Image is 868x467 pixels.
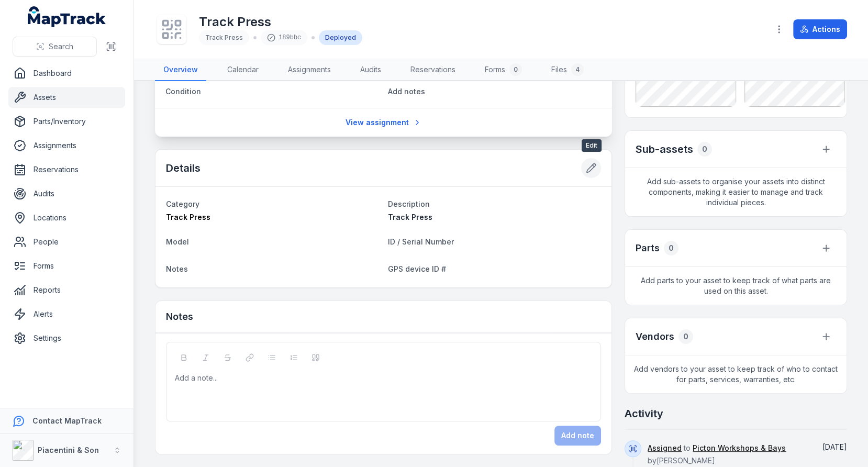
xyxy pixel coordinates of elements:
[261,30,307,45] div: 189bbc
[625,355,847,393] span: Add vendors to your asset to keep track of who to contact for parts, services, warranties, etc.
[166,199,199,208] span: Category
[8,231,125,252] a: People
[13,37,97,57] button: Search
[32,416,102,425] strong: Contact MapTrack
[8,255,125,276] a: Forms
[636,329,674,344] h3: Vendors
[625,267,847,305] span: Add parts to your asset to keep track of what parts are used on this asset.
[166,309,193,324] h3: Notes
[166,237,189,246] span: Model
[388,237,454,246] span: ID / Serial Number
[8,183,125,204] a: Audits
[166,213,210,221] span: Track Press
[8,207,125,228] a: Locations
[8,304,125,325] a: Alerts
[636,241,660,255] h3: Parts
[402,59,464,81] a: Reservations
[319,30,362,45] div: Deployed
[8,63,125,84] a: Dashboard
[636,142,693,157] h2: Sub-assets
[793,19,847,39] button: Actions
[582,139,602,152] span: Edit
[8,87,125,108] a: Assets
[352,59,390,81] a: Audits
[388,199,430,208] span: Description
[8,280,125,301] a: Reports
[625,406,663,421] h2: Activity
[693,443,786,453] a: Picton Workshops & Bays
[166,264,188,273] span: Notes
[664,241,678,255] div: 0
[8,159,125,180] a: Reservations
[205,34,243,41] span: Track Press
[219,59,267,81] a: Calendar
[648,443,786,465] span: to by [PERSON_NAME]
[49,41,73,52] span: Search
[8,111,125,132] a: Parts/Inventory
[38,446,99,454] strong: Piacentini & Son
[165,87,201,96] span: Condition
[8,328,125,349] a: Settings
[476,59,530,81] a: Forms0
[543,59,592,81] a: Files4
[280,59,339,81] a: Assignments
[155,59,206,81] a: Overview
[8,135,125,156] a: Assignments
[678,329,693,344] div: 0
[648,443,682,453] a: Assigned
[625,168,847,216] span: Add sub-assets to organise your assets into distinct components, making it easier to manage and t...
[822,442,847,451] time: 24/09/2025, 1:14:34 pm
[697,142,712,157] div: 0
[822,442,847,451] span: [DATE]
[199,14,362,30] h1: Track Press
[388,264,446,273] span: GPS device ID #
[571,63,584,76] div: 4
[388,87,425,96] span: Add notes
[509,63,522,76] div: 0
[388,213,432,221] span: Track Press
[166,161,201,175] h2: Details
[339,113,428,132] a: View assignment
[28,6,106,27] a: MapTrack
